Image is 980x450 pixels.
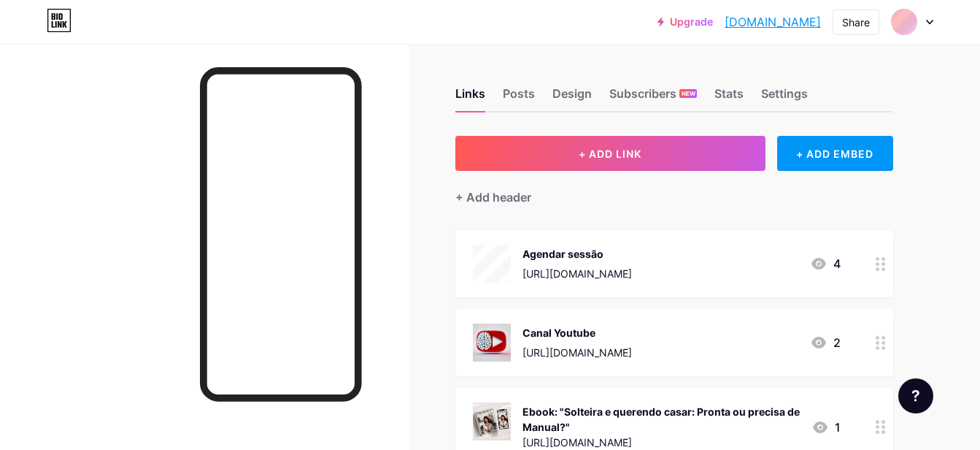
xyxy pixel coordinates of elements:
[522,435,800,450] div: [URL][DOMAIN_NAME]
[522,266,632,281] div: [URL][DOMAIN_NAME]
[522,404,800,435] div: Ebook: "Solteira e querendo casar: Pronta ou precisa de Manual?"
[579,148,641,160] span: + ADD LINK
[473,403,511,441] img: Ebook: "Solteira e querendo casar: Pronta ou precisa de Manual?"
[522,246,632,262] div: Agendar sessão
[609,85,697,111] div: Subscribers
[714,85,744,111] div: Stats
[473,324,511,362] img: Canal Youtube
[761,85,808,111] div: Settings
[503,85,535,111] div: Posts
[682,89,695,98] span: NEW
[455,136,765,171] button: + ADD LINK
[455,188,531,206] div: + Add header
[810,334,841,351] div: 2
[522,325,632,340] div: Canal Youtube
[455,85,485,111] div: Links
[552,85,592,111] div: Design
[810,255,841,272] div: 4
[842,15,870,30] div: Share
[777,136,893,171] div: + ADD EMBED
[522,345,632,360] div: [URL][DOMAIN_NAME]
[657,16,713,28] a: Upgrade
[725,13,821,31] a: [DOMAIN_NAME]
[811,419,841,436] div: 1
